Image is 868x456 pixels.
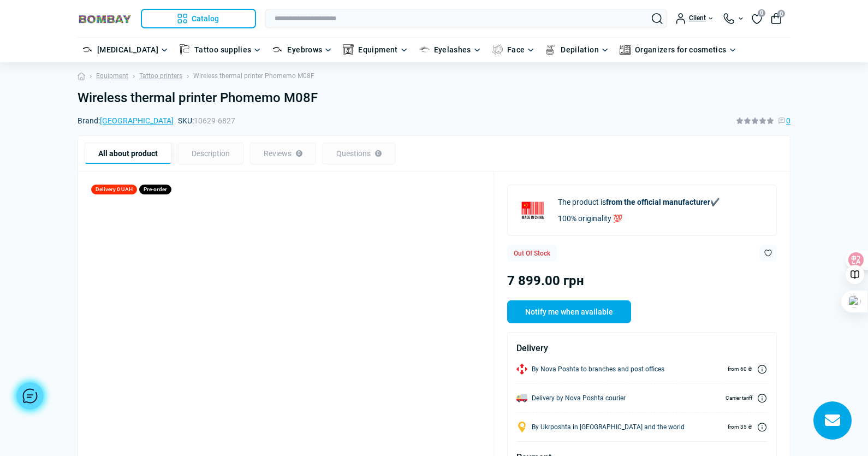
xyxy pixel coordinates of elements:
a: Tattoo supplies [194,44,251,56]
img: By Ukrposhta in Ukraine and the world [516,422,527,433]
img: Face [492,44,503,55]
div: All about product [85,143,171,164]
a: Face [507,44,525,56]
a: 0 [752,13,762,25]
nav: breadcrumb [78,62,790,90]
a: Dilivery link [757,422,768,433]
a: Depilation [561,44,599,56]
img: Eyebrows [272,44,283,55]
img: Eyelashes [419,44,430,55]
img: Organizers for cosmetics [620,44,631,55]
b: from the official manufacturer [606,198,710,206]
img: BOMBAY [78,14,132,24]
span: SKU: [178,117,235,125]
span: from 35 ₴ [728,423,752,431]
img: Delivery by Nova Poshta courier [516,393,527,404]
span: 0 [777,10,785,17]
span: By Ukrposhta in [GEOGRAPHIC_DATA] and the world [532,422,685,433]
span: 0 [786,115,790,127]
span: 7 899.00 грн [507,273,584,288]
span: 10629-6827 [194,116,235,125]
button: Wishlist button [759,245,777,262]
div: Pre-order [139,185,171,194]
span: Delivery by Nova Poshta courier [532,393,626,404]
button: Notify me when available [507,300,631,323]
img: Permanent makeup [82,44,93,55]
span: 0 [758,9,765,17]
a: Equipment [96,71,128,81]
img: Equipment [343,44,354,55]
a: Organizers for cosmetics [635,44,727,56]
span: Brand: [78,117,174,125]
a: Tattoo printers [139,71,182,81]
span: from 60 ₴ [728,365,752,374]
div: Out Of Stock [507,245,557,262]
div: Reviews [250,143,316,164]
img: By Nova Poshta to branches and post offices [516,364,527,375]
li: Wireless thermal printer Phomemo M08F [182,71,314,81]
div: Questions [323,143,395,164]
div: Delivery [516,341,768,356]
span: By Nova Poshta to branches and post offices [532,364,664,375]
p: The product is ✔️ [558,196,720,208]
a: [GEOGRAPHIC_DATA] [100,116,174,125]
a: Dilivery link [757,393,768,404]
button: Catalog [141,9,256,28]
img: Depilation [545,44,556,55]
img: China [516,194,549,227]
a: [MEDICAL_DATA] [97,44,158,56]
a: Dilivery link [757,364,768,375]
h1: Wireless thermal printer Phomemo M08F [78,90,790,106]
div: Description [178,143,243,164]
div: Delivery 0 UAH [91,185,137,194]
img: Tattoo supplies [179,44,190,55]
button: Search [652,13,663,24]
button: 0 [771,13,782,24]
p: 100% originality 💯 [558,212,720,224]
a: Eyebrows [287,44,322,56]
a: Eyelashes [434,44,471,56]
a: Equipment [358,44,397,56]
span: Carrier tariff [726,394,752,402]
